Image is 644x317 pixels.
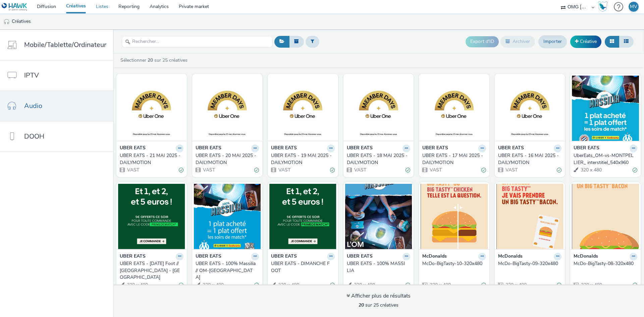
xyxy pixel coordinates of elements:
img: Hawk Academy [598,1,608,12]
strong: UBER EATS [271,253,297,261]
a: UBER EATS - 100% Massilia // OM-[GEOGRAPHIC_DATA] [196,260,259,281]
strong: UBER EATS [196,145,221,152]
strong: UBER EATS [196,253,221,261]
a: UBER EATS - 20 MAI 2025 - DAILYMOTION [196,152,259,166]
img: undefined Logo [2,3,28,11]
a: UBER EATS - 100% MASSILIA [347,260,411,274]
span: Mobile/Tablette/Ordinateur [24,40,106,50]
span: IPTV [24,70,39,80]
strong: UBER EATS [422,145,448,152]
div: Valide [406,281,410,288]
span: 320 x 480 [580,282,602,288]
img: UBER EATS - 16 MAI 2025 - DAILYMOTION visual [496,75,563,141]
span: 320 x 480 [353,282,375,288]
img: UBER EATS - 20 MAI 2025 - DAILYMOTION visual [194,75,261,141]
button: Export d'ID [466,36,499,47]
div: Afficher plus de résultats [346,292,411,300]
div: UBER EATS - 17 MAI 2025 - DAILYMOTION [422,152,483,166]
strong: UBER EATS [120,253,146,261]
div: UBER EATS - 100% Massilia // OM-[GEOGRAPHIC_DATA] [196,260,257,281]
input: Rechercher... [122,36,273,48]
img: McDo-BigTasty-10-320x480 visual [421,184,488,249]
span: VAST [278,167,290,173]
strong: UBER EATS [120,145,146,152]
a: Créative [570,36,601,48]
span: 320 x 480 [126,282,148,288]
a: Importer [538,35,567,48]
div: Valide [179,167,183,174]
span: 320 x 480 [277,282,299,288]
div: McDo-BigTasty-10-320x480 [422,260,483,267]
div: UBER EATS - 18 MAI 2025 - DAILYMOTION [347,152,408,166]
img: UberEats_OM-vs-MONTPELLIER_ interstitiel_540x960 visual [572,75,639,141]
a: UBER EATS - 16 MAI 2025 - DAILYMOTION [498,152,562,166]
a: UberEats_OM-vs-MONTPELLIER_ interstitiel_540x960 [574,152,637,166]
img: UBER EATS - 21 MAI 2025 - DAILYMOTION visual [118,75,185,141]
div: UBER EATS - 21 MAI 2025 - DAILYMOTION [120,152,181,166]
button: Liste [619,36,634,47]
span: 320 x 480 [429,282,451,288]
span: VAST [202,167,215,173]
img: UBER EATS - 100% Massilia // OM-Amiens visual [194,184,261,249]
div: UBER EATS - 19 MAI 2025 - DAILYMOTION [271,152,332,166]
span: sur 25 créatives [359,302,398,308]
div: McDo-BigTasty-09-320x480 [498,260,559,267]
span: DOOH [24,131,44,141]
a: UBER EATS - DIMANCHE FOOT [271,260,335,274]
a: UBER EATS - 19 MAI 2025 - DAILYMOTION [271,152,335,166]
div: Valide [254,281,259,288]
span: 320 x 480 [505,282,527,288]
div: Valide [557,281,561,288]
a: McDo-BigTasty-09-320x480 [498,260,562,267]
button: Grille [605,36,619,47]
div: Valide [179,281,183,288]
span: 320 x 480 [202,282,224,288]
div: Valide [330,167,335,174]
strong: McDonalds [498,253,523,261]
strong: UBER EATS [271,145,297,152]
strong: 20 [359,302,364,308]
strong: McDonalds [422,253,447,261]
a: UBER EATS - [DATE] Foot //[GEOGRAPHIC_DATA] - [GEOGRAPHIC_DATA] [120,260,183,281]
a: Hawk Academy [598,1,610,12]
a: McDo-BigTasty-08-320x480 [574,260,637,267]
a: UBER EATS - 17 MAI 2025 - DAILYMOTION [422,152,486,166]
div: Valide [254,167,259,174]
div: UBER EATS - 16 MAI 2025 - DAILYMOTION [498,152,559,166]
div: MV [630,2,637,12]
strong: UBER EATS [498,145,524,152]
img: UBER EATS - 18 MAI 2025 - DAILYMOTION visual [345,75,412,141]
strong: 20 [148,57,153,63]
div: Valide [633,167,637,174]
span: VAST [505,167,518,173]
strong: UBER EATS [347,145,373,152]
div: Valide [633,281,637,288]
span: Audio [24,101,42,111]
div: McDo-BigTasty-08-320x480 [574,260,635,267]
div: Valide [481,281,486,288]
span: VAST [126,167,139,173]
strong: UBER EATS [574,145,599,152]
div: UBER EATS - DIMANCHE FOOT [271,260,332,274]
button: Archiver [500,36,535,47]
span: VAST [354,167,366,173]
a: UBER EATS - 18 MAI 2025 - DAILYMOTION [347,152,411,166]
img: UBER EATS - 19 MAI 2025 - DAILYMOTION visual [269,75,336,141]
div: UBER EATS - [DATE] Foot //[GEOGRAPHIC_DATA] - [GEOGRAPHIC_DATA] [120,260,181,281]
span: 320 x 480 [580,167,602,173]
div: UBER EATS - 100% MASSILIA [347,260,408,274]
img: audio [3,18,10,25]
div: UBER EATS - 20 MAI 2025 - DAILYMOTION [196,152,257,166]
strong: McDonalds [574,253,598,261]
img: McDo-BigTasty-09-320x480 visual [496,184,563,249]
img: UBER EATS - Dimanche Foot //Lille - Lyon visual [118,184,185,249]
img: UBER EATS - 17 MAI 2025 - DAILYMOTION visual [421,75,488,141]
strong: UBER EATS [347,253,373,261]
a: McDo-BigTasty-10-320x480 [422,260,486,267]
img: UBER EATS - DIMANCHE FOOT visual [269,184,336,249]
div: Valide [481,167,486,174]
div: UberEats_OM-vs-MONTPELLIER_ interstitiel_540x960 [574,152,635,166]
a: Sélectionner sur 25 créatives [120,57,190,63]
div: Valide [406,167,410,174]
